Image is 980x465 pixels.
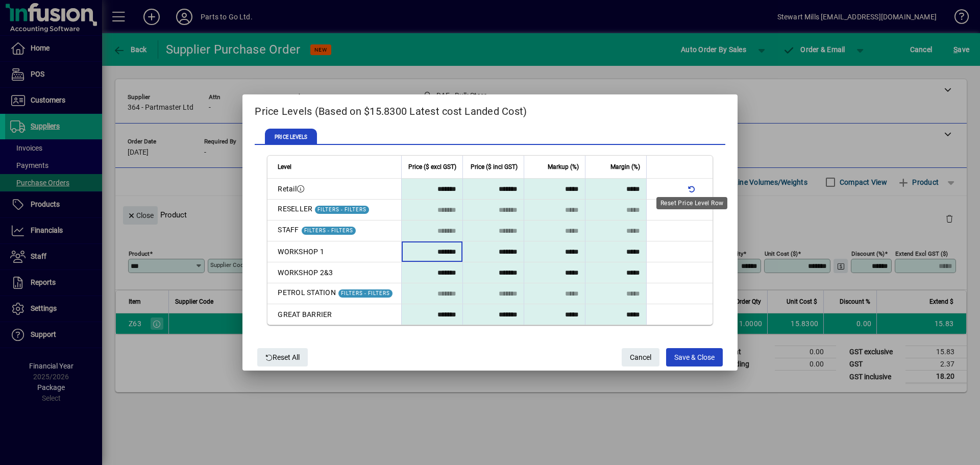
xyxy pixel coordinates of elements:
[267,200,401,221] td: RESELLER
[265,129,317,145] span: PRICE LEVELS
[674,349,715,366] span: Save & Close
[666,348,723,366] button: Save & Close
[257,348,308,366] button: Reset All
[317,207,366,212] span: FILTERS - FILTERS
[341,290,390,296] span: FILTERS - FILTERS
[267,283,401,304] td: PETROL STATION
[242,94,738,124] h2: Price Levels (Based on $15.8300 Latest cost Landed Cost)
[630,349,651,366] span: Cancel
[548,161,579,173] span: Markup (%)
[471,161,518,173] span: Price ($ incl GST)
[278,161,291,173] span: Level
[304,228,353,233] span: FILTERS - FILTERS
[267,221,401,241] td: STAFF
[610,161,640,173] span: Margin (%)
[267,241,401,262] td: WORKSHOP 1
[656,197,727,209] div: Reset Price Level Row
[267,179,401,200] td: Retail
[267,304,401,325] td: GREAT BARRIER
[408,161,456,173] span: Price ($ excl GST)
[267,262,401,283] td: WORKSHOP 2&3
[265,349,300,366] span: Reset All
[622,348,659,366] button: Cancel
